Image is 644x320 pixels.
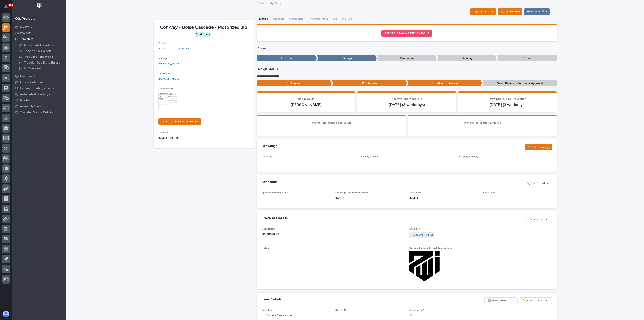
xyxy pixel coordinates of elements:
[24,55,53,59] p: Produced This Week
[20,99,31,102] p: Quotes
[15,60,66,65] a: Traveler Due Date Errors
[262,144,277,148] h2: Drawings
[158,47,200,51] a: 27233 - Con-vey - Motorized Jib
[9,4,13,7] p: 100
[519,297,552,304] button: ✏️ Edit Item Details
[458,160,552,164] p: -
[381,30,432,37] a: REPORT DRAWING/DESIGN ISSUE
[260,1,281,5] a: Back toMy Work
[309,15,331,23] button: Components
[24,43,53,47] p: Active Fab Travelers
[36,2,43,9] img: Workspace Logo
[2,310,10,318] button: users-avatar
[24,49,51,53] p: To Shop This Week
[15,42,66,48] a: Active Fab Travelers
[360,155,380,158] span: Drawing File Path
[262,160,355,164] p: -
[158,136,249,140] p: [DATE] 09:19 am
[20,93,50,96] p: Automated Drawings
[158,118,201,125] a: DUPLICATE THIS TRAVELER
[20,37,34,41] p: Travelers
[413,126,552,131] p: -
[12,79,66,85] a: Onsite Calendar
[498,8,522,15] button: ⏳ I Need Info
[287,15,309,23] button: Comments (1)
[12,97,66,103] a: Quotes
[20,111,53,114] p: Traveler Status Details
[377,55,437,62] p: Production
[483,192,495,194] span: Fab Crews
[409,251,440,281] img: MzSlRN3BOE2Y2IxJf53vTvwdKH6f_7YBJjIPTmRdnCE
[158,25,249,30] p: Con-vey - Boise Cascade - Motorized Jib
[317,55,377,62] p: Design
[482,80,557,87] p: Sales Review / Customer Approval
[407,80,482,87] p: Coordinator Review
[312,121,351,124] span: Project Installation Starts On
[489,98,526,100] span: Drawings Due to Production
[298,98,314,100] span: Ball In Court
[262,126,401,131] p: -
[262,228,275,230] span: Description
[158,77,180,81] a: [PERSON_NAME]
[340,15,354,23] button: Metrics
[257,80,332,87] p: To Engineer
[12,36,66,42] a: Travelers
[262,192,288,194] span: Approval Drawings Due
[262,232,405,236] p: Motorized Jib
[409,228,420,230] span: Engineer
[335,309,347,311] span: Item QTY
[362,102,451,107] p: [DATE] (3 workdays)
[15,54,66,60] a: Produced This Week
[20,25,32,29] p: My Work
[20,105,41,108] p: Assembly View
[464,121,501,124] span: Project Installation Ends On
[262,247,269,249] span: Notes
[257,55,317,62] p: Inception
[335,192,368,194] span: Drawings Due to Production
[15,66,66,71] a: All Travelers
[24,67,42,70] p: All Travelers
[12,73,66,79] a: Customers
[527,145,550,150] span: ✏️ Edit Drawings
[523,298,549,303] span: ✏️ Edit Item Details
[335,313,405,318] p: 1
[158,132,168,134] span: Created
[257,15,271,23] button: Details
[526,216,552,223] button: ✏️ Edit Details
[20,75,35,78] p: Customers
[158,88,173,90] span: Traveler PDF
[24,61,60,65] p: Traveler Due Date Errors
[409,196,478,200] p: [DATE]
[20,81,43,84] p: Onsite Calendar
[385,32,429,35] span: REPORT DRAWING/DESIGN ISSUE
[483,196,552,200] p: -
[15,48,66,54] a: To Shop This Week
[262,216,288,221] h2: Traveler Details
[162,120,198,123] span: DUPLICATE THIS TRAVELER
[158,72,172,75] span: Coordinator
[335,196,405,200] p: [DATE]
[409,309,424,311] span: Automated?
[392,98,422,100] span: Approval Drawings Due
[262,180,277,184] h2: Schedule
[525,144,552,150] button: ✏️ Edit Drawings
[262,297,282,302] h2: Item Details
[257,67,557,71] p: Design Status
[12,103,66,109] a: Assembly View
[12,91,66,97] a: Automated Drawings
[497,55,557,62] p: Done
[12,24,66,30] a: My Work
[524,8,550,15] button: To Review 👨‍🏭 →
[501,9,520,14] span: ⏳ I Need Info
[262,254,405,258] p: -
[2,2,10,11] button: Notifications
[5,5,10,11] div: Notifications100
[411,233,433,237] a: [PERSON_NAME]
[20,87,54,90] p: Fab and Coatings Items
[195,32,211,37] div: Production
[158,62,180,66] a: [PERSON_NAME]
[409,192,421,194] span: Ship Date
[158,42,167,45] span: Project
[470,8,496,15] button: Approval Status
[158,57,168,60] span: Manager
